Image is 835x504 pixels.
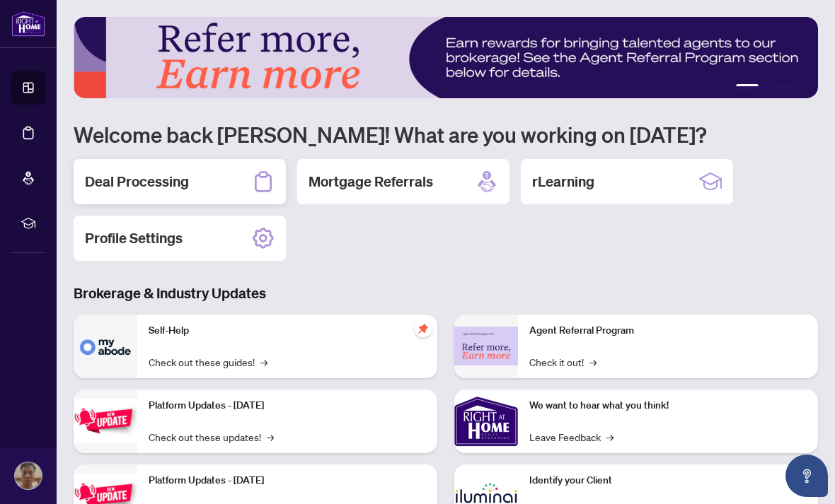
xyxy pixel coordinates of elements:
[149,354,267,370] a: Check out these guides!→
[529,354,597,370] a: Check it out!→
[149,429,274,445] a: Check out these updates!→
[532,172,594,192] h2: rLearning
[589,354,597,370] span: →
[454,389,518,453] img: We want to hear what you think!
[787,84,793,90] button: 4
[529,398,807,414] p: We want to hear what you think!
[149,473,426,488] p: Platform Updates - [DATE]
[415,320,432,337] span: pushpin
[74,121,818,148] h1: Welcome back [PERSON_NAME]! What are you working on [DATE]?
[764,84,770,90] button: 2
[74,399,137,443] img: Platform Updates - July 21, 2025
[454,327,518,365] img: Agent Referral Program
[798,84,804,90] button: 5
[11,11,45,37] img: logo
[785,455,828,497] button: Open asap
[74,315,137,378] img: Self-Help
[74,283,818,303] h3: Brokerage & Industry Updates
[606,429,614,445] span: →
[149,398,426,414] p: Platform Updates - [DATE]
[267,429,274,445] span: →
[529,429,614,445] a: Leave Feedback→
[149,323,426,339] p: Self-Help
[309,172,433,192] h2: Mortgage Referrals
[260,354,267,370] span: →
[85,228,183,248] h2: Profile Settings
[85,172,189,192] h2: Deal Processing
[15,462,42,489] img: Profile Icon
[529,473,807,488] p: Identify your Client
[529,323,807,339] p: Agent Referral Program
[736,84,759,90] button: 1
[776,84,781,90] button: 3
[74,17,818,98] img: Slide 0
